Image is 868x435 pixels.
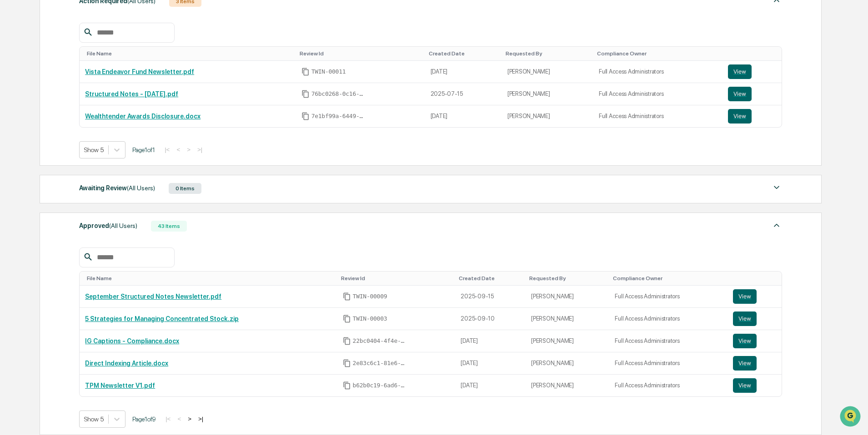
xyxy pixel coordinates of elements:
[300,50,421,57] div: Toggle SortBy
[62,111,116,127] a: 🗄️Attestations
[455,330,526,352] td: [DATE]
[18,114,59,124] span: Preclearance
[85,315,239,322] a: 5 Strategies for Managing Concentrated Stock.zip
[526,375,609,396] td: [PERSON_NAME]
[132,415,156,423] span: Page 1 of 9
[301,112,310,120] span: Copy Id
[455,286,526,308] td: 2025-09-15
[609,330,728,352] td: Full Access Administrators
[301,90,310,98] span: Copy Id
[502,61,593,83] td: [PERSON_NAME]
[526,286,609,308] td: [PERSON_NAME]
[311,68,346,75] span: TWIN-00011
[593,105,722,127] td: Full Access Administrators
[733,289,776,304] a: View
[502,83,593,105] td: [PERSON_NAME]
[5,111,62,127] a: 🖐️Preclearance
[459,275,522,282] div: Toggle SortBy
[85,90,178,98] a: Structured Notes - [DATE].pdf
[31,79,115,86] div: We're available if you need us!
[425,61,502,83] td: [DATE]
[195,146,205,153] button: >|
[184,146,193,153] button: >
[87,275,333,282] div: Toggle SortBy
[196,415,206,423] button: >|
[18,132,57,141] span: Data Lookup
[733,311,776,326] a: View
[343,292,351,301] span: Copy Id
[343,381,351,390] span: Copy Id
[529,275,606,282] div: Toggle SortBy
[506,50,590,57] div: Toggle SortBy
[109,222,137,229] span: (All Users)
[353,382,407,389] span: b62b0c19-6ad6-40e6-8aeb-64785189a24c
[79,220,137,232] div: Approved
[90,154,110,161] span: Pylon
[64,153,110,161] a: Powered byPylon
[733,356,776,371] a: View
[174,146,183,153] button: <
[733,334,757,348] button: View
[169,183,201,194] div: 0 Items
[9,19,166,34] p: How can we help?
[728,87,776,101] a: View
[343,359,351,367] span: Copy Id
[771,182,782,193] img: caret
[728,87,752,101] button: View
[733,356,757,371] button: View
[85,113,201,120] a: Wealthtender Awards Disclosure.docx
[425,105,502,127] td: [DATE]
[425,83,502,105] td: 2025-07-15
[185,415,194,423] button: >
[733,378,757,393] button: View
[311,90,366,98] span: 76bc0268-0c16-4ddb-b54e-a2884c5893c1
[341,275,452,282] div: Toggle SortBy
[455,375,526,396] td: [DATE]
[593,61,722,83] td: Full Access Administrators
[613,275,724,282] div: Toggle SortBy
[839,405,863,430] iframe: Open customer support
[728,109,776,124] a: View
[733,289,757,304] button: View
[609,352,728,375] td: Full Access Administrators
[343,337,351,345] span: Copy Id
[609,308,728,330] td: Full Access Administrators
[609,375,728,396] td: Full Access Administrators
[733,378,776,393] a: View
[87,50,292,57] div: Toggle SortBy
[85,337,179,345] a: IG Captions - Compliance.docx
[175,415,184,423] button: <
[85,293,221,300] a: September Structured Notes Newsletter.pdf
[162,146,172,153] button: |<
[132,146,155,153] span: Page 1 of 1
[163,415,173,423] button: |<
[75,114,113,124] span: Attestations
[9,133,16,140] div: 🔎
[353,315,387,322] span: TWIN-00003
[301,68,310,76] span: Copy Id
[79,182,155,194] div: Awaiting Review
[155,72,166,83] button: Start new chat
[728,64,752,79] button: View
[455,308,526,330] td: 2025-09-10
[730,50,778,57] div: Toggle SortBy
[502,105,593,127] td: [PERSON_NAME]
[429,50,498,57] div: Toggle SortBy
[597,50,719,57] div: Toggle SortBy
[735,275,778,282] div: Toggle SortBy
[127,184,155,192] span: (All Users)
[353,337,407,345] span: 22bc0404-4f4e-4749-a20f-3f6da63f0e92
[85,360,168,367] a: Direct Indexing Article.docx
[343,315,351,323] span: Copy Id
[151,221,187,232] div: 43 Items
[353,293,387,300] span: TWIN-00009
[526,330,609,352] td: [PERSON_NAME]
[5,128,61,144] a: 🔎Data Lookup
[593,83,722,105] td: Full Access Administrators
[31,69,149,79] div: Start new chat
[85,68,194,75] a: Vista Endeavor Fund Newsletter.pdf
[66,115,73,123] div: 🗄️
[733,311,757,326] button: View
